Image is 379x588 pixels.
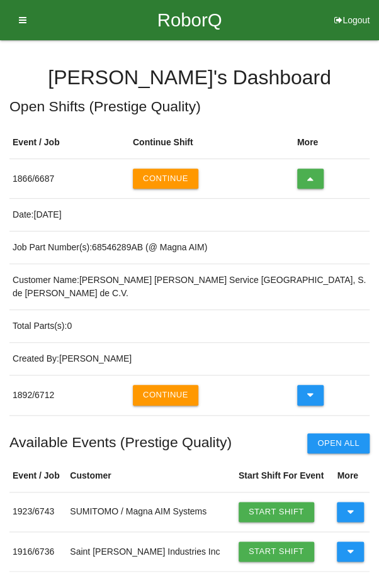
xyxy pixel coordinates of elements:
th: More [294,126,370,159]
a: Start Shift [239,502,314,522]
td: 1923 / 6743 [9,492,67,531]
button: Continue [133,385,198,405]
a: Start Shift [239,541,314,562]
td: Total Parts(s): 0 [9,310,370,343]
td: 1866 / 6687 [9,159,130,199]
td: Job Part Number(s): 68546289AB (@ Magna AIM) [9,231,370,264]
th: Event / Job [9,126,130,159]
td: Customer Name: [PERSON_NAME] [PERSON_NAME] Service [GEOGRAPHIC_DATA], S. de [PERSON_NAME] de C.V. [9,264,370,310]
th: Customer [67,460,235,492]
td: SUMITOMO / Magna AIM Systems [67,492,235,531]
button: Continue [133,169,198,189]
td: Created By: [PERSON_NAME] [9,343,370,375]
h5: Open Shifts ( Prestige Quality ) [9,99,370,114]
th: Event / Job [9,460,67,492]
td: 1916 / 6736 [9,531,67,571]
th: Start Shift For Event [235,460,334,492]
td: Saint [PERSON_NAME] Industries Inc [67,531,235,571]
td: 1892 / 6712 [9,375,130,415]
h4: [PERSON_NAME] 's Dashboard [9,67,370,89]
th: Continue Shift [130,126,294,159]
th: More [334,460,370,492]
button: Open All [307,433,370,453]
td: Date: [DATE] [9,199,370,231]
h5: Available Events ( Prestige Quality ) [9,435,232,450]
